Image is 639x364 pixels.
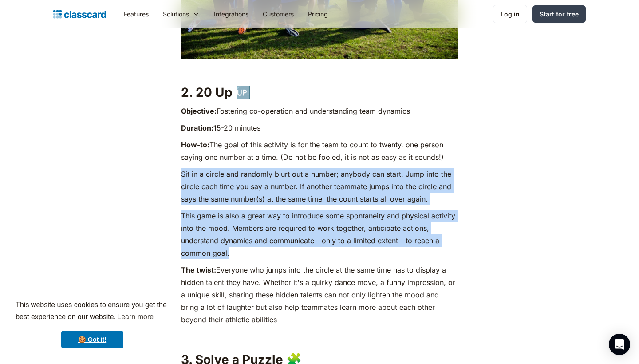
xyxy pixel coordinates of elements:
strong: Duration: [181,123,213,132]
div: Solutions [163,9,189,19]
a: learn more about cookies [116,310,155,324]
p: Everyone who jumps into the circle at the same time has to display a hidden talent they have. Whe... [181,264,458,326]
a: home [53,8,106,20]
strong: How-to: [181,140,209,149]
a: Start for free [532,5,586,23]
strong: Objective: [181,107,217,115]
div: Solutions [156,4,207,24]
div: Start for free [540,9,579,19]
a: Customers [256,4,301,24]
span: This website uses cookies to ensure you get the best experience on our website. [16,300,169,324]
div: Log in [501,9,520,19]
p: 15-20 minutes [181,122,458,134]
p: This game is also a great way to introduce some spontaneity and physical activity into the mood. ... [181,210,458,259]
a: Log in [493,5,527,23]
div: cookieconsent [7,291,177,357]
a: dismiss cookie message [61,331,123,348]
p: Fostering co-operation and understanding team dynamics [181,105,458,117]
p: The goal of this activity is for the team to count to twenty, one person saying one number at a t... [181,138,458,163]
strong: 2. 20 Up 🆙 [181,85,251,100]
div: Open Intercom Messenger [609,334,630,355]
p: ‍ [181,330,458,343]
a: Features [117,4,156,24]
strong: The twist: [181,265,216,274]
a: Integrations [207,4,256,24]
p: Sit in a circle and randomly blurt out a number; anybody can start. Jump into the circle each tim... [181,168,458,205]
p: ‍ [181,63,458,75]
a: Pricing [301,4,335,24]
